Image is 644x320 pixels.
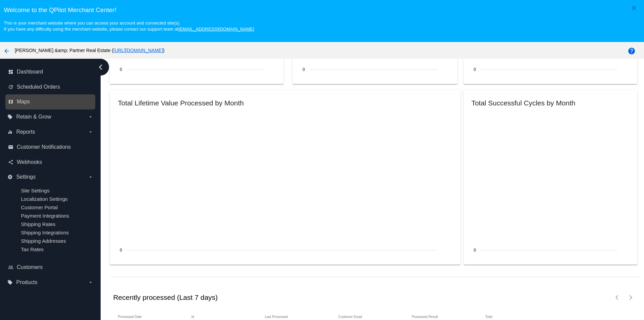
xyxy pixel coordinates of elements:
i: arrow_drop_down [88,280,93,285]
mat-icon: help [628,47,636,55]
text: 0 [120,248,122,253]
a: people_outline Customers [8,262,93,273]
text: 0 [474,248,476,253]
span: Reports [16,129,35,135]
i: update [8,84,13,90]
mat-header-cell: Last Processed [265,315,338,319]
a: share Webhooks [8,157,93,168]
span: Dashboard [17,69,43,75]
mat-icon: arrow_back [3,47,11,55]
a: Payment Integrations [21,213,69,219]
a: dashboard Dashboard [8,66,93,77]
span: Webhooks [17,159,42,165]
small: This is your merchant website where you can access your account and connected site(s). If you hav... [4,20,254,32]
a: [URL][DOMAIN_NAME] [113,48,163,53]
a: Customer Portal [21,204,58,210]
a: Site Settings [21,188,49,193]
i: people_outline [8,265,13,270]
i: map [8,99,13,104]
i: equalizer [7,129,13,135]
text: 0 [303,67,305,72]
mat-header-cell: Processed Date [118,315,191,319]
a: Shipping Addresses [21,238,66,244]
span: Customers [17,264,43,270]
mat-header-cell: Processed Result [412,315,485,319]
a: update Scheduled Orders [8,82,93,92]
text: 0 [120,67,122,72]
span: Products [16,279,37,285]
mat-header-cell: Customer Email [338,315,412,319]
a: map Maps [8,96,93,107]
i: arrow_drop_down [88,114,93,120]
i: local_offer [7,114,13,120]
a: Shipping Rates [21,221,55,227]
i: share [8,159,13,165]
i: settings [7,174,13,180]
text: 0 [474,67,476,72]
a: email Customer Notifications [8,142,93,152]
i: local_offer [7,280,13,285]
h3: Welcome to the QPilot Merchant Center! [4,6,640,14]
span: Retain & Grow [16,114,51,120]
i: chevron_left [95,62,106,73]
a: Localization Settings [21,196,67,202]
a: Tax Rates [21,246,44,252]
span: Customer Notifications [17,144,71,150]
span: Settings [16,174,36,180]
button: Next page [624,291,638,304]
mat-header-cell: Id [191,315,265,319]
a: Shipping Integrations [21,230,69,235]
span: [PERSON_NAME] &amp; Partner Real Estate ( ) [15,48,165,53]
i: email [8,144,13,150]
mat-header-cell: Total [485,315,559,319]
i: arrow_drop_down [88,174,93,180]
a: [EMAIL_ADDRESS][DOMAIN_NAME] [178,27,254,32]
i: arrow_drop_down [88,129,93,135]
h2: Recently processed (Last 7 days) [113,293,218,302]
span: Maps [17,99,30,105]
h2: Total Successful Cycles by Month [472,99,576,107]
mat-icon: close [630,4,638,12]
h2: Total Lifetime Value Processed by Month [118,99,244,107]
i: dashboard [8,69,13,75]
span: Scheduled Orders [17,84,60,90]
button: Previous page [611,291,624,304]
